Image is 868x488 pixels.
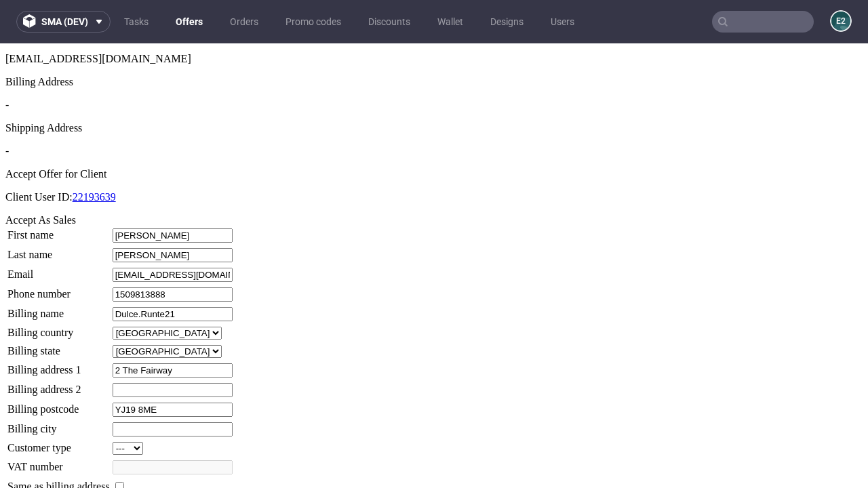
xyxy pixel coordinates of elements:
td: Billing country [7,283,111,297]
td: Billing name [7,263,111,279]
figcaption: e2 [831,12,850,30]
td: Customer type [7,398,111,412]
a: Users [542,11,583,33]
td: Email [7,224,111,239]
td: Same as billing address [7,436,111,451]
span: sma (dev) [41,17,88,26]
td: Last name [7,204,111,220]
a: 22193639 [73,148,116,159]
a: Orders [222,11,267,33]
div: Accept As Sales [5,171,863,183]
a: Wallet [429,11,471,33]
span: - [5,56,9,67]
a: Offers [167,11,211,33]
a: Tasks [116,11,157,33]
td: First name [7,184,111,200]
p: Client User ID: [5,148,863,160]
div: Shipping Address [5,79,863,91]
span: - [5,102,9,113]
td: Billing address 1 [7,319,111,335]
td: Billing state [7,301,111,315]
td: VAT number [7,416,111,432]
td: Billing address 2 [7,339,111,354]
td: Phone number [7,243,111,259]
a: Discounts [360,11,418,33]
div: Billing Address [5,33,863,45]
td: Billing city [7,378,111,394]
a: Designs [482,11,532,33]
a: Promo codes [277,11,349,33]
td: Billing postcode [7,359,111,374]
button: sma (dev) [16,11,111,33]
span: [EMAIL_ADDRESS][DOMAIN_NAME] [5,9,191,21]
div: Accept Offer for Client [5,125,863,137]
